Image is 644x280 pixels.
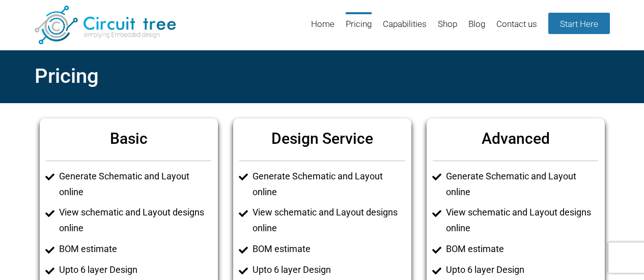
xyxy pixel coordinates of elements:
li: Generate Schematic and Layout online [253,169,405,200]
a: Pricing [346,12,372,45]
h6: Basic [46,125,211,152]
li: View schematic and Layout designs online [446,205,598,236]
h6: Design Service [239,125,405,152]
a: Start Here [548,13,610,34]
li: BOM estimate [253,241,405,257]
li: View schematic and Layout designs online [253,205,405,236]
a: Capabilities [383,12,427,45]
a: Contact us [496,12,537,45]
li: View schematic and Layout designs online [59,205,211,236]
li: BOM estimate [59,241,211,257]
li: BOM estimate [446,241,598,257]
a: Blog [468,12,485,45]
img: Circuit Tree [35,6,176,44]
li: Upto 6 layer Design [253,262,405,278]
li: Generate Schematic and Layout online [446,169,598,200]
li: Generate Schematic and Layout online [59,169,211,200]
li: Upto 6 layer Design [446,262,598,278]
a: Shop [438,12,457,45]
h2: Pricing [35,59,610,94]
h6: Advanced [433,125,598,152]
li: Upto 6 layer Design [59,262,211,278]
a: Home [311,12,334,45]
